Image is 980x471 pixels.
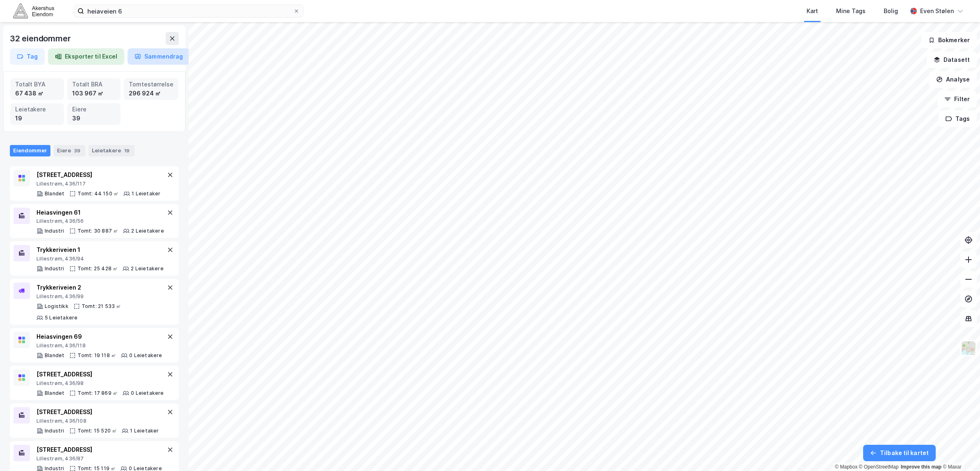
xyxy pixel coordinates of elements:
[36,369,164,379] div: [STREET_ADDRESS]
[921,32,977,48] button: Bokmerker
[961,340,976,356] img: Z
[36,218,164,224] div: Lillestrøm, 436/56
[939,111,977,127] button: Tags
[48,48,124,65] button: Eksporter til Excel
[36,418,159,424] div: Lillestrøm, 436/108
[36,208,164,217] div: Heiasvingen 61
[129,352,162,359] div: 0 Leietakere
[884,6,898,16] div: Bolig
[45,428,64,434] div: Industri
[15,105,59,114] div: Leietakere
[836,6,866,16] div: Mine Tags
[45,352,64,359] div: Blandet
[72,89,116,98] div: 103 967 ㎡
[72,80,116,89] div: Totalt BRA
[73,147,82,155] div: 39
[72,105,116,114] div: Eiere
[123,147,131,155] div: 19
[36,293,165,300] div: Lillestrøm, 436/99
[131,228,164,234] div: 2 Leietakere
[77,390,118,396] div: Tomt: 17 869 ㎡
[901,464,941,470] a: Improve this map
[36,445,162,455] div: [STREET_ADDRESS]
[131,390,164,396] div: 0 Leietakere
[36,181,160,187] div: Lillestrøm, 436/117
[132,190,160,197] div: 1 Leietaker
[15,89,59,98] div: 67 438 ㎡
[72,114,116,123] div: 39
[36,170,160,180] div: [STREET_ADDRESS]
[15,114,59,123] div: 19
[128,48,190,65] button: Sammendrag
[937,91,977,107] button: Filter
[82,303,121,310] div: Tomt: 21 533 ㎡
[13,4,54,18] img: akershus-eiendom-logo.9091f326c980b4bce74ccdd9f866810c.svg
[36,407,159,417] div: [STREET_ADDRESS]
[929,71,977,88] button: Analyse
[130,428,159,434] div: 1 Leietaker
[36,283,165,292] div: Trykkeriveien 2
[45,228,64,234] div: Industri
[54,145,85,156] div: Eiere
[77,228,119,234] div: Tomt: 30 887 ㎡
[129,89,173,98] div: 296 924 ㎡
[36,332,162,342] div: Heiasvingen 69
[89,145,134,156] div: Leietakere
[920,6,954,16] div: Even Stølen
[77,190,119,197] div: Tomt: 44 150 ㎡
[45,265,64,272] div: Industri
[36,245,164,255] div: Trykkeriveien 1
[835,464,857,470] a: Mapbox
[36,380,164,387] div: Lillestrøm, 436/98
[859,464,899,470] a: OpenStreetMap
[15,80,59,89] div: Totalt BYA
[10,48,45,65] button: Tag
[45,190,64,197] div: Blandet
[863,445,936,461] button: Tilbake til kartet
[807,6,818,16] div: Kart
[45,390,64,396] div: Blandet
[927,52,977,68] button: Datasett
[36,455,162,462] div: Lillestrøm, 436/87
[77,352,116,359] div: Tomt: 19 118 ㎡
[77,428,117,434] div: Tomt: 15 520 ㎡
[939,432,980,471] iframe: Chat Widget
[45,303,68,310] div: Logistikk
[36,256,164,262] div: Lillestrøm, 436/94
[10,145,50,156] div: Eiendommer
[84,5,293,17] input: Søk på adresse, matrikkel, gårdeiere, leietakere eller personer
[129,80,173,89] div: Tomtestørrelse
[45,315,77,321] div: 5 Leietakere
[939,432,980,471] div: Kontrollprogram for chat
[36,342,162,349] div: Lillestrøm, 436/118
[10,32,72,45] div: 32 eiendommer
[77,265,118,272] div: Tomt: 25 428 ㎡
[131,265,163,272] div: 2 Leietakere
